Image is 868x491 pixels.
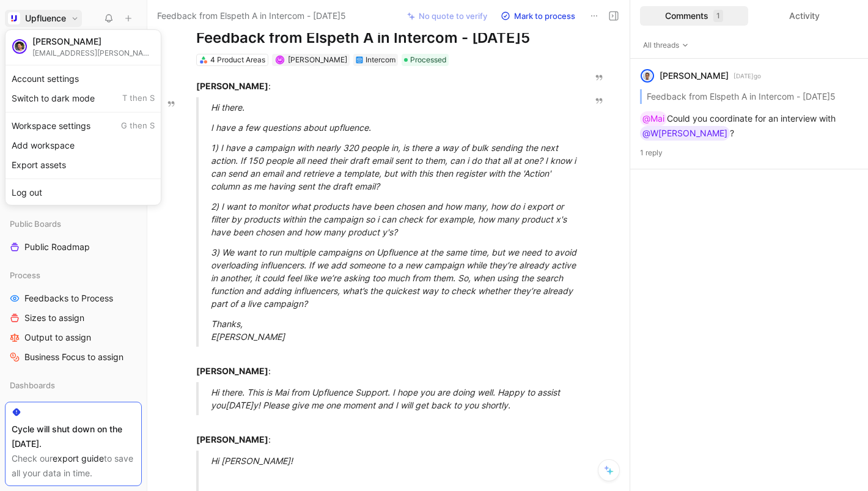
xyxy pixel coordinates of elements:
div: Switch to dark mode [8,89,158,108]
div: [EMAIL_ADDRESS][PERSON_NAME][PERSON_NAME][DOMAIN_NAME] [32,48,155,57]
div: [PERSON_NAME] [32,36,155,47]
img: avatar [13,40,26,53]
div: UpfluenceUpfluence [5,29,161,205]
span: T then S [122,93,155,104]
span: G then S [121,120,155,131]
div: Workspace settings [8,116,158,136]
div: Account settings [8,69,158,89]
div: Add workspace [8,136,158,155]
div: Log out [8,183,158,202]
div: Export assets [8,155,158,175]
